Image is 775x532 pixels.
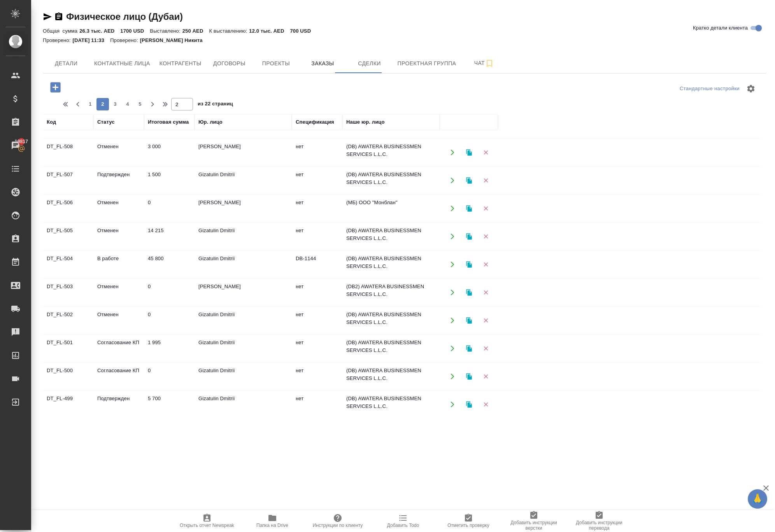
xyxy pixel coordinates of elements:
p: Проверено: [43,37,73,43]
span: 1 [84,100,96,108]
td: DT_FL-507 [43,167,93,194]
td: 0 [144,363,195,390]
td: (DB) AWATERA BUSINESSMEN SERVICES L.L.C. [342,251,440,278]
button: Удалить [478,368,494,384]
button: Добавить проект [45,79,66,95]
div: Юр. лицо [198,118,223,126]
span: 4 [121,100,134,108]
td: Согласование КП [93,335,144,362]
td: DT_FL-505 [43,223,93,250]
span: Проектная группа [397,59,456,68]
button: Открыть [444,340,460,356]
td: DT_FL-501 [43,335,93,362]
td: [PERSON_NAME] [195,195,292,222]
span: Детали [47,59,85,68]
td: Gizatulin Dmitrii [195,167,292,194]
button: Удалить [478,340,494,356]
span: Заказы [304,59,341,68]
button: Удалить [478,200,494,216]
td: нет [292,279,342,306]
td: 5 700 [144,391,195,418]
td: (DB) AWATERA BUSINESSMEN SERVICES L.L.C. [342,307,440,334]
td: DT_FL-504 [43,251,93,278]
div: Статус [97,118,115,126]
td: 45 800 [144,251,195,278]
button: Клонировать [461,228,477,244]
a: 19817 [2,136,29,155]
button: Удалить [478,256,494,272]
td: 1 995 [144,335,195,362]
span: Открыть отчет Newspeak [180,523,234,528]
span: из 22 страниц [198,99,233,110]
td: нет [292,307,342,334]
button: Открыть [444,200,460,216]
td: нет [292,363,342,390]
button: Клонировать [461,200,477,216]
p: 26.3 тыс. AED [79,28,120,34]
span: Добавить инструкции перевода [571,520,627,531]
span: 🙏 [751,491,764,507]
button: Открыть [444,144,460,160]
div: Спецификация [296,118,334,126]
button: Клонировать [461,312,477,328]
td: Подтвержден [93,167,144,194]
button: Папка на Drive [240,510,305,532]
td: Gizatulin Dmitrii [195,307,292,334]
button: 🙏 [748,489,767,509]
button: Открыть [444,396,460,412]
td: [PERSON_NAME] [195,139,292,166]
td: (DB) AWATERA BUSINESSMEN SERVICES L.L.C. [342,223,440,250]
td: (DB) AWATERA BUSINESSMEN SERVICES L.L.C. [342,139,440,166]
td: 0 [144,195,195,222]
td: Отменен [93,223,144,250]
p: Выставлено: [150,28,182,34]
td: нет [292,167,342,194]
td: 0 [144,307,195,334]
button: Клонировать [461,340,477,356]
button: Добавить инструкции верстки [501,510,566,532]
span: Договоры [210,59,248,68]
button: Удалить [478,312,494,328]
td: 3 000 [144,139,195,166]
button: Удалить [478,396,494,412]
button: 3 [109,98,121,110]
td: [PERSON_NAME] [195,279,292,306]
td: Gizatulin Dmitrii [195,391,292,418]
span: Проекты [257,59,295,68]
td: Подтвержден [93,391,144,418]
td: 14 215 [144,223,195,250]
td: нет [292,139,342,166]
button: Открыть [444,256,460,272]
button: Клонировать [461,256,477,272]
td: Отменен [93,307,144,334]
button: Открыть отчет Newspeak [174,510,240,532]
span: Сделки [351,59,388,68]
button: Добавить Todo [370,510,436,532]
p: [PERSON_NAME] Никита [140,37,209,43]
span: Добавить инструкции верстки [506,520,562,531]
td: DT_FL-503 [43,279,93,306]
p: Проверено: [110,37,140,43]
td: DT_FL-500 [43,363,93,390]
td: Согласование КП [93,363,144,390]
span: Инструкции по клиенту [313,523,363,528]
td: нет [292,391,342,418]
div: Код [47,118,56,126]
p: К выставлению: [209,28,249,34]
button: Инструкции по клиенту [305,510,370,532]
td: В работе [93,251,144,278]
p: [DATE] 11:33 [73,37,110,43]
button: Клонировать [461,172,477,188]
button: Удалить [478,172,494,188]
span: 5 [134,100,146,108]
td: (DB) AWATERA BUSINESSMEN SERVICES L.L.C. [342,391,440,418]
span: Отметить проверку [447,523,489,528]
button: Отметить проверку [436,510,501,532]
span: Добавить Todo [387,523,419,528]
td: DT_FL-508 [43,139,93,166]
button: Клонировать [461,396,477,412]
td: Отменен [93,139,144,166]
button: Клонировать [461,144,477,160]
td: 0 [144,279,195,306]
span: 19817 [10,138,33,145]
